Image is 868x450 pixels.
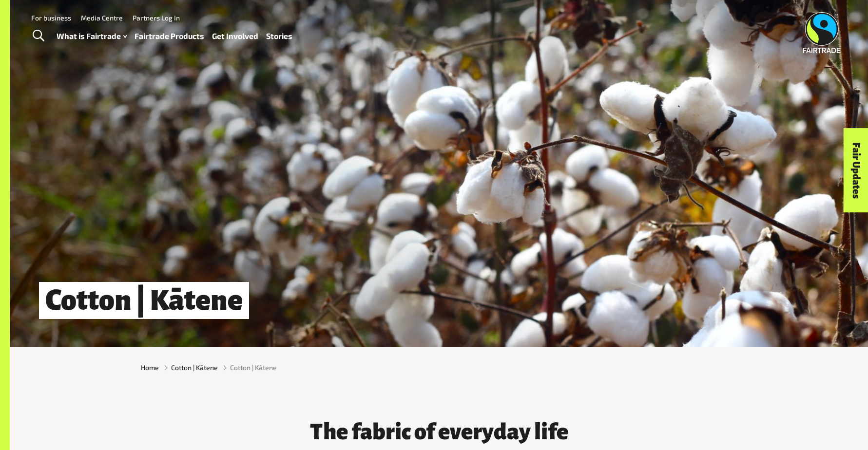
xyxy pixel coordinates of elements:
[293,420,585,444] h3: The fabric of everyday life
[803,12,841,53] img: Fairtrade Australia New Zealand logo
[135,29,204,43] a: Fairtrade Products
[26,24,50,48] a: Toggle Search
[266,29,292,43] a: Stories
[230,362,277,373] span: Cotton | Kātene
[31,14,71,22] a: For business
[57,29,127,43] a: What is Fairtrade
[81,14,123,22] a: Media Centre
[141,362,159,373] a: Home
[212,29,258,43] a: Get Involved
[39,282,249,319] h1: Cotton | Kātene
[133,14,180,22] a: Partners Log In
[171,362,218,373] a: Cotton | Kātene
